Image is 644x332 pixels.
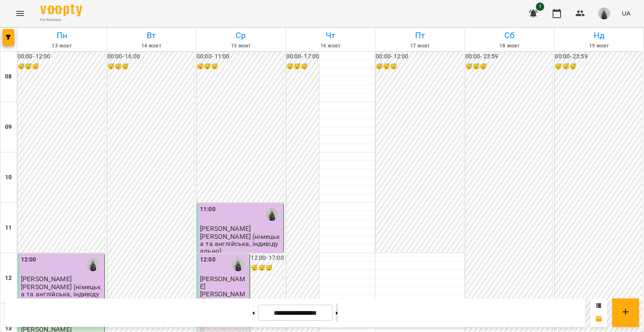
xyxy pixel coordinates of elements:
[197,52,284,61] h6: 00:00 - 11:00
[286,52,319,61] h6: 00:00 - 17:00
[40,17,82,23] span: For Business
[87,259,99,271] img: Чоповська Сніжана (н, а)
[5,173,12,182] h6: 10
[466,42,553,50] h6: 18 жовт
[21,283,103,305] p: [PERSON_NAME] (німецька та англійська, індивідуально)
[18,42,105,50] h6: 13 жовт
[107,62,195,71] h6: 😴😴😴
[618,5,634,21] button: UA
[21,275,72,283] span: [PERSON_NAME]
[287,42,374,50] h6: 16 жовт
[10,3,30,24] button: Menu
[5,223,12,233] h6: 11
[556,29,642,42] h6: Нд
[465,52,553,61] h6: 00:00 - 23:59
[555,62,642,71] h6: 😴😴😴
[107,52,195,61] h6: 00:00 - 16:00
[21,255,36,264] label: 12:00
[5,274,12,283] h6: 12
[197,42,284,50] h6: 15 жовт
[108,42,195,50] h6: 14 жовт
[286,62,319,71] h6: 😴😴😴
[622,9,631,18] span: UA
[200,225,251,233] span: [PERSON_NAME]
[251,254,283,263] h6: 12:00 - 17:00
[536,3,544,11] span: 1
[598,8,610,19] img: 465148d13846e22f7566a09ee851606a.jpeg
[232,259,244,271] img: Чоповська Сніжана (н, а)
[200,290,248,319] p: [PERSON_NAME] (німецька та англійська, індивідуально)
[251,264,283,273] h6: 😴😴😴
[108,29,195,42] h6: Вт
[287,29,374,42] h6: Чт
[466,29,553,42] h6: Сб
[18,29,105,42] h6: Пн
[555,52,642,61] h6: 00:00 - 23:59
[200,233,282,255] p: [PERSON_NAME] (німецька та англійська, індивідуально)
[465,62,553,71] h6: 😴😴😴
[18,52,105,61] h6: 00:00 - 12:00
[376,52,463,61] h6: 00:00 - 12:00
[200,205,216,214] label: 11:00
[377,42,463,50] h6: 17 жовт
[197,29,284,42] h6: Ср
[18,62,105,71] h6: 😴😴😴
[377,29,463,42] h6: Пт
[266,208,278,221] img: Чоповська Сніжана (н, а)
[376,62,463,71] h6: 😴😴😴
[200,275,245,290] span: [PERSON_NAME]
[5,123,12,132] h6: 09
[40,4,82,16] img: Voopty Logo
[200,255,216,264] label: 12:00
[5,72,12,81] h6: 08
[556,42,642,50] h6: 19 жовт
[197,62,284,71] h6: 😴😴😴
